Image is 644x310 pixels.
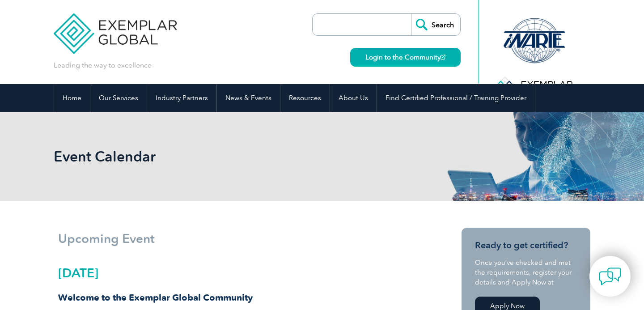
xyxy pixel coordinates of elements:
[350,48,461,67] a: Login to the Community
[147,84,216,112] a: Industry Partners
[54,60,152,70] p: Leading the way to excellence
[475,258,577,287] p: Once you’ve checked and met the requirements, register your details and Apply Now at
[377,84,535,112] a: Find Certified Professional / Training Provider
[280,84,330,112] a: Resources
[58,292,253,303] strong: Welcome to the Exemplar Global Community
[58,232,425,245] h1: Upcoming Event
[599,265,621,288] img: contact-chat.png
[217,84,280,112] a: News & Events
[411,14,460,35] input: Search
[54,148,397,165] h1: Event Calendar
[90,84,147,112] a: Our Services
[475,240,577,251] h3: Ready to get certified?
[330,84,377,112] a: About Us
[54,84,90,112] a: Home
[58,266,424,280] h2: [DATE]
[441,55,445,59] img: open_square.png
